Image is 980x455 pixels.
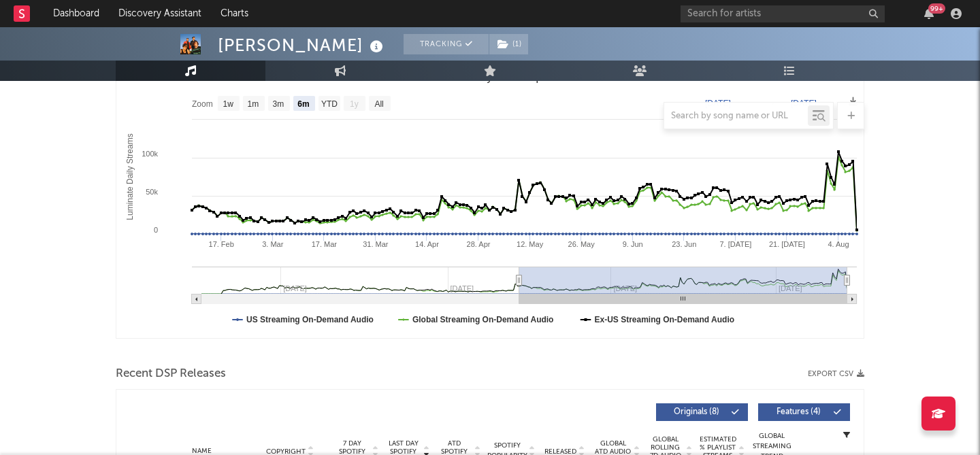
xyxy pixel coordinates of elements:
text: Global Streaming On-Demand Audio [412,315,554,324]
text: 23. Jun [672,240,696,248]
button: Tracking [404,34,489,54]
input: Search by song name or URL [664,111,808,122]
text: [DATE] [705,99,731,108]
text: 100k [142,150,158,158]
text: → [768,99,776,108]
text: 0 [154,226,158,234]
text: All [374,99,383,109]
text: US Streaming On-Demand Audio [246,315,374,324]
text: 1y [350,99,359,109]
text: 3. Mar [262,240,284,248]
text: 14. Apr [415,240,439,248]
div: 99 + [928,3,945,14]
button: Export CSV [808,370,864,378]
text: 1w [223,99,234,109]
text: [DATE] [791,99,817,108]
text: 17. Mar [312,240,338,248]
text: Zoom [192,99,213,109]
text: Ex-US Streaming On-Demand Audio [595,315,735,324]
text: 31. Mar [363,240,389,248]
svg: Luminate Daily Consumption [116,66,864,338]
text: 3m [273,99,284,109]
text: 12. May [517,240,544,248]
text: 50k [146,188,158,196]
button: Features(4) [758,403,850,421]
button: 99+ [924,8,934,19]
text: 4. Aug [828,240,849,248]
text: 17. Feb [209,240,234,248]
button: Originals(8) [656,403,748,421]
button: (1) [489,34,528,54]
input: Search for artists [681,5,885,22]
span: Originals ( 8 ) [665,408,728,416]
text: Luminate Daily Streams [125,133,135,220]
text: YTD [321,99,338,109]
text: 21. [DATE] [769,240,805,248]
div: [PERSON_NAME] [218,34,387,56]
text: 7. [DATE] [719,240,751,248]
span: ( 1 ) [489,34,529,54]
text: 28. Apr [467,240,491,248]
text: 26. May [568,240,595,248]
text: 9. Jun [623,240,643,248]
text: 6m [297,99,309,109]
text: 1m [248,99,259,109]
span: Features ( 4 ) [767,408,830,416]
